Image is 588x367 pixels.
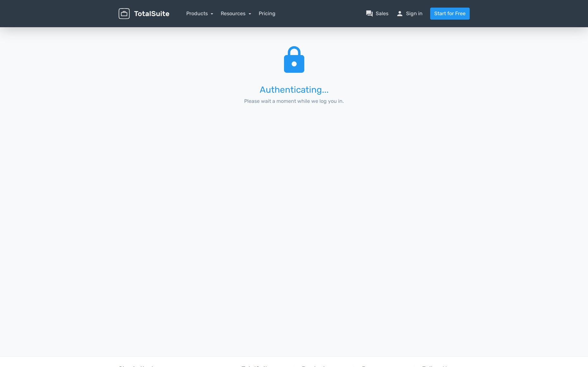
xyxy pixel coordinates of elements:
[366,10,373,17] span: question_answer
[119,8,169,19] img: TotalSuite for WordPress
[430,8,470,20] a: Start for Free
[366,10,388,17] a: question_answerSales
[396,10,423,17] a: personSign in
[232,85,356,95] h3: Authenticating...
[396,10,404,17] span: person
[259,10,275,17] a: Pricing
[232,97,356,105] p: Please wait a moment while we log you in.
[279,44,309,77] span: lock
[186,10,214,16] a: Products
[221,10,251,16] a: Resources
